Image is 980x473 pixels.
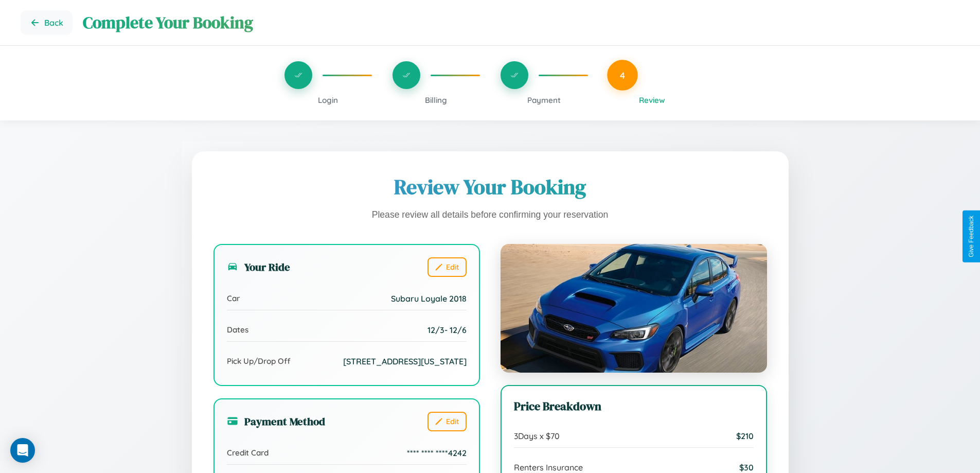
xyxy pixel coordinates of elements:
button: Go back [21,10,73,35]
span: Payment [527,95,561,105]
span: Login [318,95,338,105]
div: Open Intercom Messenger [10,438,35,463]
span: 12 / 3 - 12 / 6 [427,325,467,335]
p: Please review all details before confirming your reservation [213,207,767,223]
span: Pick Up/Drop Off [227,356,291,366]
span: 3 Days x $ 70 [514,431,560,441]
h1: Review Your Booking [213,173,767,201]
span: Billing [425,95,447,105]
span: $ 30 [739,462,754,472]
button: Edit [427,412,467,431]
h3: Your Ride [227,259,290,274]
span: 4 [620,69,625,81]
span: $ 210 [736,431,754,441]
span: Car [227,293,240,303]
h3: Payment Method [227,414,325,429]
span: Review [639,95,665,105]
h3: Price Breakdown [514,398,754,414]
img: Subaru Loyale [501,244,767,373]
span: [STREET_ADDRESS][US_STATE] [343,356,467,366]
span: Renters Insurance [514,462,583,472]
h1: Complete Your Booking [83,11,959,34]
button: Edit [427,257,467,277]
span: Dates [227,325,248,335]
div: Give Feedback [968,216,975,257]
span: Subaru Loyale 2018 [391,293,467,304]
span: Credit Card [227,448,269,458]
